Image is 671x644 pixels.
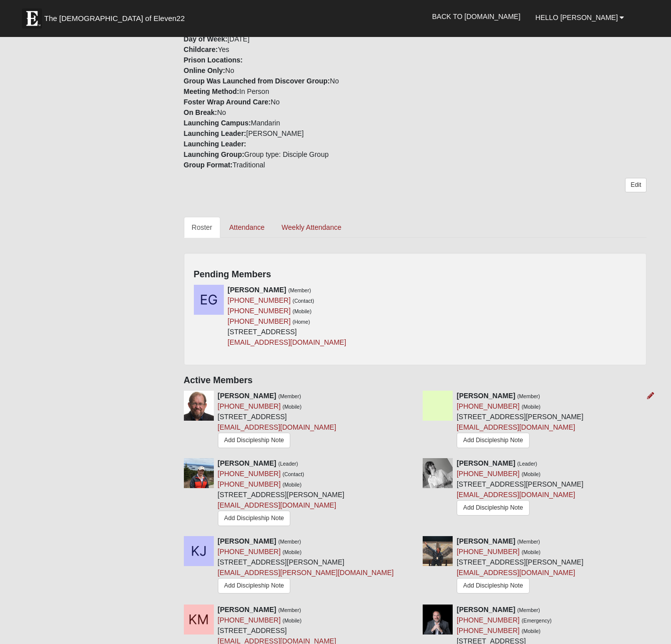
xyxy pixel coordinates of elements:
[536,13,618,21] span: Hello [PERSON_NAME]
[517,539,540,545] small: (Member)
[517,393,540,399] small: (Member)
[218,480,281,488] a: [PHONE_NUMBER]
[184,45,218,53] strong: Childcare:
[457,578,530,594] a: Add Discipleship Note
[184,161,233,169] strong: Group Format:
[282,549,301,555] small: (Mobile)
[218,606,276,614] strong: [PERSON_NAME]
[278,461,298,467] small: (Leader)
[522,549,541,555] small: (Mobile)
[522,471,541,477] small: (Mobile)
[228,307,291,315] a: [PHONE_NUMBER]
[457,500,530,516] a: Add Discipleship Note
[457,458,584,518] div: [STREET_ADDRESS][PERSON_NAME]
[218,548,281,556] a: [PHONE_NUMBER]
[184,119,251,127] strong: Launching Campus:
[288,287,311,293] small: (Member)
[457,491,575,499] a: [EMAIL_ADDRESS][DOMAIN_NAME]
[184,77,330,85] strong: Group Was Launched from Discover Group:
[218,458,345,529] div: [STREET_ADDRESS][PERSON_NAME]
[184,56,243,64] strong: Prison Locations:
[184,129,246,137] strong: Launching Leader:
[228,286,286,294] strong: [PERSON_NAME]
[528,5,632,30] a: Hello [PERSON_NAME]
[457,616,520,624] a: [PHONE_NUMBER]
[457,606,515,614] strong: [PERSON_NAME]
[184,217,220,238] a: Roster
[282,482,301,488] small: (Mobile)
[457,548,520,556] a: [PHONE_NUMBER]
[221,217,273,238] a: Attendance
[218,402,281,410] a: [PHONE_NUMBER]
[522,618,552,624] small: (Emergency)
[292,319,310,325] small: (Home)
[517,461,537,467] small: (Leader)
[218,501,336,509] a: [EMAIL_ADDRESS][DOMAIN_NAME]
[278,607,301,613] small: (Member)
[457,536,584,596] div: [STREET_ADDRESS][PERSON_NAME]
[184,66,225,74] strong: Online Only:
[184,108,217,116] strong: On Break:
[457,470,520,478] a: [PHONE_NUMBER]
[278,539,301,545] small: (Member)
[184,87,239,95] strong: Meeting Method:
[457,423,575,431] a: [EMAIL_ADDRESS][DOMAIN_NAME]
[17,3,217,28] a: The [DEMOGRAPHIC_DATA] of Eleven22
[218,392,276,400] strong: [PERSON_NAME]
[228,338,346,346] a: [EMAIL_ADDRESS][DOMAIN_NAME]
[184,375,647,386] h4: Active Members
[184,98,271,106] strong: Foster Wrap Around Care:
[218,537,276,545] strong: [PERSON_NAME]
[457,392,515,400] strong: [PERSON_NAME]
[278,393,301,399] small: (Member)
[218,391,336,451] div: [STREET_ADDRESS]
[44,13,185,23] span: The [DEMOGRAPHIC_DATA] of Eleven22
[228,296,291,304] a: [PHONE_NUMBER]
[274,217,350,238] a: Weekly Attendance
[218,470,281,478] a: [PHONE_NUMBER]
[218,433,291,448] a: Add Discipleship Note
[517,607,540,613] small: (Member)
[282,404,301,410] small: (Mobile)
[292,308,311,314] small: (Mobile)
[218,569,394,577] a: [EMAIL_ADDRESS][PERSON_NAME][DOMAIN_NAME]
[194,269,637,280] h4: Pending Members
[282,471,304,477] small: (Contact)
[218,459,276,467] strong: [PERSON_NAME]
[425,4,528,29] a: Back to [DOMAIN_NAME]
[292,298,314,304] small: (Contact)
[228,317,291,325] a: [PHONE_NUMBER]
[457,433,530,448] a: Add Discipleship Note
[457,569,575,577] a: [EMAIL_ADDRESS][DOMAIN_NAME]
[218,511,291,526] a: Add Discipleship Note
[457,402,520,410] a: [PHONE_NUMBER]
[625,178,647,192] a: Edit
[457,459,515,467] strong: [PERSON_NAME]
[22,8,42,28] img: Eleven22 logo
[184,150,244,158] strong: Launching Group:
[184,140,246,148] strong: Launching Leader:
[218,536,394,597] div: [STREET_ADDRESS][PERSON_NAME]
[522,404,541,410] small: (Mobile)
[218,578,291,594] a: Add Discipleship Note
[228,285,346,348] div: [STREET_ADDRESS]
[218,423,336,431] a: [EMAIL_ADDRESS][DOMAIN_NAME]
[184,35,228,43] strong: Day of Week:
[218,616,281,624] a: [PHONE_NUMBER]
[282,618,301,624] small: (Mobile)
[457,537,515,545] strong: [PERSON_NAME]
[457,391,584,451] div: [STREET_ADDRESS][PERSON_NAME]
